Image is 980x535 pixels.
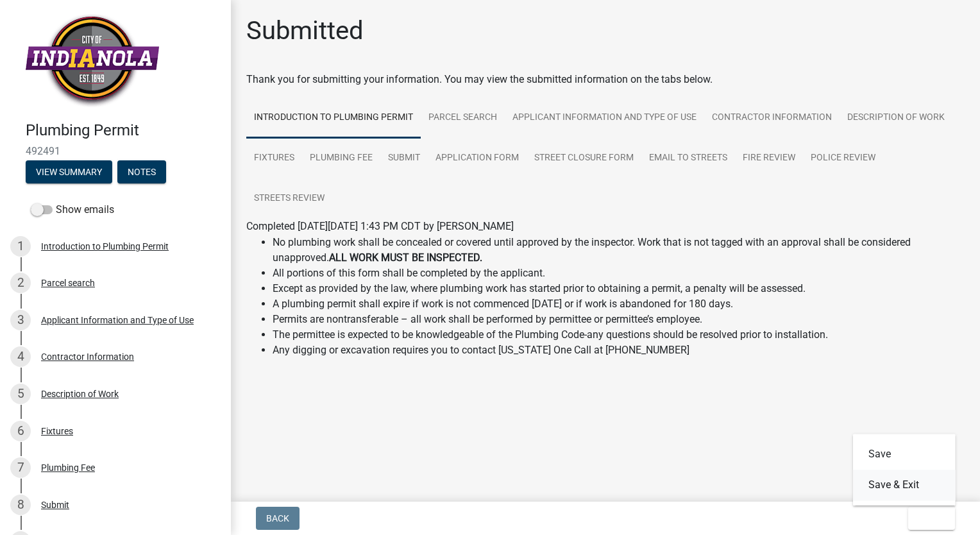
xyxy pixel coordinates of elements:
[505,98,704,139] a: Applicant Information and Type of Use
[273,281,964,296] li: Except as provided by the law, where plumbing work has started prior to obtaining a permit, a pen...
[803,138,883,179] a: Police Review
[26,160,112,183] button: View Summary
[908,507,955,530] button: Exit
[302,138,380,179] a: Plumbing Fee
[273,327,964,343] li: The permittee is expected to be knowledgeable of the Plumbing Code-any questions should be resolv...
[273,296,964,312] li: A plumbing permit shall expire if work is not commenced [DATE] or if work is abandoned for 180 days.
[246,178,332,219] a: Streets Review
[853,439,956,470] button: Save
[273,266,964,281] li: All portions of this form shall be completed by the applicant.
[704,98,840,139] a: Contractor Information
[329,251,482,264] strong: ALL WORK MUST BE INSPECTED.
[256,507,300,530] button: Back
[26,13,159,108] img: City of Indianola, Iowa
[41,500,69,509] div: Submit
[41,316,194,325] div: Applicant Information and Type of Use
[918,513,937,523] span: Exit
[10,236,31,257] div: 1
[10,273,31,293] div: 2
[380,138,428,179] a: Submit
[421,98,505,139] a: Parcel search
[41,278,95,287] div: Parcel search
[840,98,952,139] a: Description of Work
[10,495,31,515] div: 8
[735,138,803,179] a: Fire Review
[266,513,289,523] span: Back
[273,343,964,358] li: Any digging or excavation requires you to contact [US_STATE] One Call at [PHONE_NUMBER]
[246,15,364,46] h1: Submitted
[41,389,119,398] div: Description of Work
[31,202,114,217] label: Show emails
[26,121,221,140] h4: Plumbing Permit
[41,352,134,361] div: Contractor Information
[246,138,302,179] a: Fixtures
[273,312,964,327] li: Permits are nontransferable – all work shall be performed by permittee or permittee’s employee.
[10,384,31,404] div: 5
[273,235,964,266] li: No plumbing work shall be concealed or covered until approved by the inspector. Work that is not ...
[853,470,956,500] button: Save & Exit
[527,138,641,179] a: Street Closure Form
[26,167,112,178] wm-modal-confirm: Summary
[10,310,31,330] div: 3
[10,457,31,478] div: 7
[641,138,735,179] a: Email to Streets
[117,160,166,183] button: Notes
[10,346,31,367] div: 4
[26,145,205,157] span: 492491
[41,242,169,251] div: Introduction to Plumbing Permit
[41,427,73,436] div: Fixtures
[428,138,527,179] a: Application Form
[41,463,95,472] div: Plumbing Fee
[117,167,166,178] wm-modal-confirm: Notes
[246,72,965,87] div: Thank you for submitting your information. You may view the submitted information on the tabs below.
[10,421,31,441] div: 6
[246,98,421,139] a: Introduction to Plumbing Permit
[853,434,956,505] div: Exit
[246,220,514,232] span: Completed [DATE][DATE] 1:43 PM CDT by [PERSON_NAME]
